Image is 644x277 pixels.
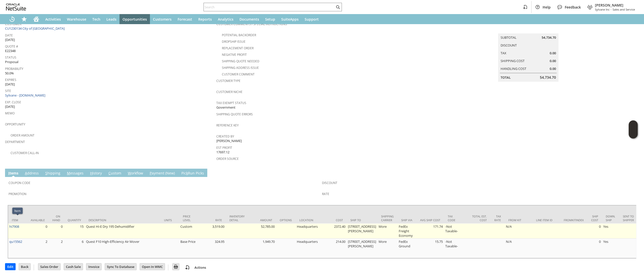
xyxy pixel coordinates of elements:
[64,239,85,258] td: 6
[173,263,179,270] input: Print
[416,223,444,239] td: 171.74
[105,263,136,270] input: Sync To Database
[164,218,175,222] div: Units
[416,239,444,258] td: 15.75
[45,17,61,22] span: Activities
[19,263,30,270] input: Back
[21,16,27,22] svg: Shortcuts
[248,223,276,239] td: 52,785.00
[216,138,242,143] span: [PERSON_NAME]
[89,171,103,176] a: History
[68,218,81,222] div: Quantity
[278,14,302,24] a: SuiteApps
[45,171,47,175] span: S
[381,214,394,222] div: Shipping Carrier
[222,33,256,37] a: Potential Backorder
[5,49,16,53] span: E22348
[27,239,49,258] td: 2
[397,239,416,258] td: FedEx Ground
[377,223,397,239] td: More
[498,25,558,33] caption: Summary
[5,22,21,26] a: Customer
[508,218,529,222] div: From Kit
[5,82,15,87] span: [DATE]
[202,218,222,222] div: Rate
[150,171,152,175] span: P
[5,93,47,98] a: Sylvane - [DOMAIN_NAME]
[467,214,487,222] div: Total Est. Cost
[148,171,176,176] a: Payment (New)
[216,134,234,138] a: Created By
[67,171,70,175] span: M
[175,14,195,24] a: Forecast
[265,17,275,22] span: Setup
[536,218,556,222] div: Line Item ID
[5,111,15,115] a: Memo
[222,72,255,76] a: Customer Comment
[9,16,15,22] svg: Recent Records
[611,8,612,11] span: -
[216,123,239,127] a: Reference Key
[420,218,440,222] div: Avg Ship Cost
[606,214,615,222] div: Down. Ship
[5,140,25,144] a: Department
[239,17,259,22] span: Documents
[85,239,160,258] td: Quest F10 High-Efficiency Air Mover
[173,264,179,270] img: Print
[550,66,556,71] span: 0.00
[42,14,64,24] a: Activities
[27,223,49,239] td: 0
[64,263,83,270] input: Cash Sale
[30,14,42,24] a: Home
[319,223,347,239] td: 2372.40
[350,218,374,222] div: Ship To
[550,59,556,63] span: 0.00
[31,218,45,222] div: Available
[229,214,245,222] div: Inventory Detail
[222,66,259,70] a: Shipping Address Issue
[180,171,205,176] a: PickRun Picks
[299,218,315,222] div: Location
[128,171,131,175] span: W
[150,14,175,24] a: Customers
[195,14,215,24] a: Reports
[222,46,254,50] a: Replacement Order
[505,239,532,258] td: N/A
[448,214,459,222] div: Tax Code
[252,218,272,222] div: Amount
[280,218,292,222] div: Options
[64,14,89,24] a: Warehouse
[248,239,276,258] td: 1,949.70
[198,223,226,239] td: 3,519.00
[587,223,602,239] td: 0
[103,14,119,24] a: Leads
[5,55,16,60] a: Status
[198,239,226,258] td: 324.95
[5,37,15,42] span: [DATE]
[595,3,635,8] span: [PERSON_NAME]
[216,22,287,26] a: Customer Comments / Special Instructions
[347,223,377,239] td: [STREET_ADDRESS][PERSON_NAME]
[106,17,116,22] span: Leads
[540,75,556,80] span: 54,734.70
[12,218,23,222] div: Item
[262,14,278,24] a: Setup
[7,171,20,176] a: Items
[49,223,64,239] td: 0
[281,17,299,22] span: SuiteApps
[44,171,62,176] a: Shipping
[6,14,18,24] a: Recent Records
[11,151,39,155] a: Customer Call-in
[444,223,463,239] td: -Not Taxable-
[127,171,144,176] a: Workflow
[179,223,198,239] td: Custom
[86,263,101,270] input: Invoice
[18,14,30,24] div: Shortcuts
[5,100,21,104] a: Exp. Close
[629,120,638,138] iframe: Click here to launch Oracle Guided Learning Help Panel
[64,223,85,239] td: 15
[66,171,85,176] a: Messages
[595,8,610,11] span: Sylvane Inc
[296,239,319,258] td: Headquarters
[5,26,66,31] a: CU1230134 City of [GEOGRAPHIC_DATA]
